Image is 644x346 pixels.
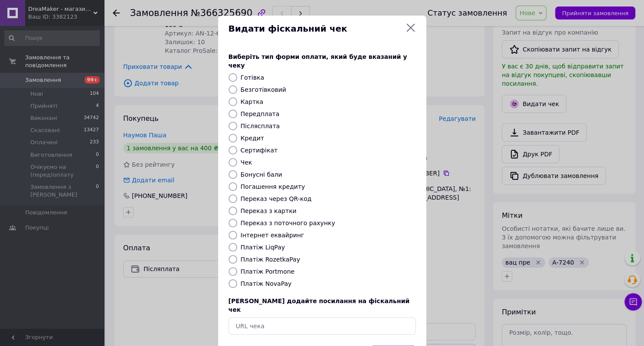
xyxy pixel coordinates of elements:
label: Бонусні бали [241,171,282,178]
label: Переказ з поточного рахунку [241,220,335,226]
label: Післясплата [241,123,280,129]
label: Переказ через QR-код [241,195,312,202]
label: Готівка [241,74,264,81]
span: Видати фіскальний чек [229,23,402,35]
span: [PERSON_NAME] додайте посилання на фіскальний чек [229,297,410,313]
label: Платіж Portmone [241,268,295,275]
label: Платіж RozetkaPay [241,256,300,263]
label: Платіж NovaPay [241,280,292,287]
input: URL чека [229,317,416,335]
label: Інтернет еквайринг [241,232,304,239]
label: Сертифікат [241,147,278,154]
span: Виберіть тип форми оплати, який буде вказаний у чеку [229,53,407,69]
label: Кредит [241,135,264,142]
label: Передплата [241,110,280,117]
label: Погашення кредиту [241,183,305,190]
label: Переказ з картки [241,207,297,214]
label: Чек [241,159,252,166]
label: Безготівковий [241,86,286,93]
label: Картка [241,98,264,105]
label: Платіж LiqPay [241,244,285,251]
